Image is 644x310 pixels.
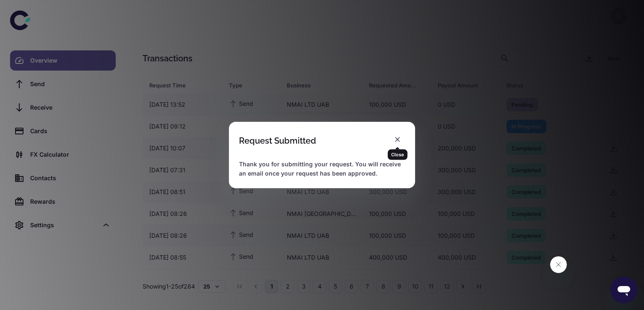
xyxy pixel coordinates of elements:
[6,6,61,13] span: Hi. Need any help?
[610,276,637,303] iframe: Button to launch messaging window
[239,136,316,146] div: Request Submitted
[239,160,405,178] p: Thank you for submitting your request. You will receive an email once your request has been appro...
[550,256,567,273] iframe: Close message
[388,150,408,160] div: Close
